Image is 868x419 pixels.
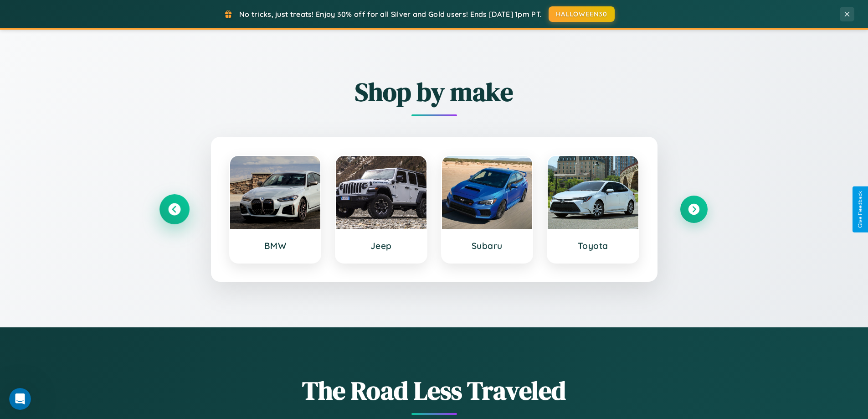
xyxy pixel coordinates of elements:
[239,240,312,251] h3: BMW
[345,240,417,251] h3: Jeep
[857,191,863,228] div: Give Feedback
[161,373,708,408] h1: The Road Less Traveled
[9,388,31,410] iframe: Intercom live chat
[557,240,629,251] h3: Toyota
[549,6,615,22] button: HALLOWEEN30
[451,240,524,251] h3: Subaru
[239,10,542,19] span: No tricks, just treats! Enjoy 30% off for all Silver and Gold users! Ends [DATE] 1pm PT.
[161,74,708,109] h2: Shop by make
